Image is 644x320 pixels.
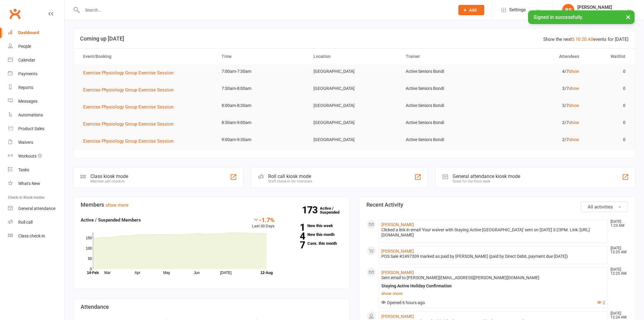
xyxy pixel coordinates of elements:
[308,81,400,96] td: [GEOGRAPHIC_DATA]
[381,289,605,298] a: show more
[8,149,64,163] a: Workouts
[381,314,414,319] a: [PERSON_NAME]
[400,116,492,130] td: Active Seniors Bondi
[588,37,593,42] a: All
[83,137,178,145] button: Exercise Physiology Group Exercise Session
[8,177,64,190] a: What's New
[18,140,33,145] div: Waivers
[83,70,173,76] span: Exercise Physiology Group Exercise Session
[18,167,29,172] div: Tasks
[216,64,308,79] td: 7:00am-7:30am
[569,86,579,91] a: show
[284,232,305,241] strong: 4
[302,205,320,215] strong: 173
[284,233,342,236] a: 4New this month
[381,222,414,227] a: [PERSON_NAME]
[8,215,64,229] a: Roll call
[18,99,37,104] div: Messages
[381,270,414,275] a: [PERSON_NAME]
[607,246,628,254] time: [DATE] 12:25 AM
[572,37,574,42] a: 5
[83,87,173,93] span: Exercise Physiology Group Exercise Session
[400,98,492,113] td: Active Seniors Bondi
[534,14,583,20] span: Signed in successfully.
[81,217,141,223] strong: Active / Suspended Members
[400,49,492,64] th: Trainer
[366,202,628,208] h3: Recent Activity
[381,275,539,280] span: Sent email to [PERSON_NAME][EMAIL_ADDRESS][PERSON_NAME][DOMAIN_NAME]
[83,69,178,76] button: Exercise Physiology Group Exercise Session
[577,5,616,10] div: [PERSON_NAME]
[492,98,585,113] td: 3/7
[509,3,526,17] span: Settings
[400,81,492,96] td: Active Seniors Bondi
[597,300,605,305] button: 2
[585,64,631,79] td: 0
[453,173,520,179] div: General attendance kiosk mode
[81,202,342,208] h3: Members
[8,163,64,177] a: Tasks
[252,216,275,223] div: -1.7%
[18,112,43,117] div: Automations
[8,40,64,53] a: People
[8,202,64,215] a: General attendance kiosk mode
[216,49,308,64] th: Time
[381,249,414,254] a: [PERSON_NAME]
[8,94,64,108] a: Messages
[585,98,631,113] td: 0
[585,81,631,96] td: 0
[252,216,275,229] div: Last 30 Days
[8,26,64,40] a: Dashboard
[607,268,628,276] time: [DATE] 12:25 AM
[18,181,40,186] div: What's New
[8,81,64,94] a: Reports
[400,133,492,147] td: Active Seniors Bondi
[8,53,64,67] a: Calendar
[83,86,178,94] button: Exercise Physiology Group Exercise Session
[284,224,342,228] a: 1New this week
[7,6,23,21] a: Clubworx
[83,103,178,111] button: Exercise Physiology Group Exercise Session
[543,36,628,43] div: Show the next events for [DATE]
[582,37,586,42] a: 20
[381,283,605,289] div: Staying Active Holiday Confirmation
[83,121,173,127] span: Exercise Physiology Group Exercise Session
[18,220,33,225] div: Roll call
[80,36,628,42] h3: Coming up [DATE]
[90,179,128,183] div: Member self check-in
[381,254,605,259] div: POS Sale #2497309 marked as paid by [PERSON_NAME] (paid by Direct Debit, payment due [DATE])
[18,206,55,211] div: General attendance
[569,69,579,74] a: show
[492,49,585,64] th: Attendees
[8,67,64,81] a: Payments
[83,138,173,144] span: Exercise Physiology Group Exercise Session
[83,104,173,110] span: Exercise Physiology Group Exercise Session
[18,71,37,76] div: Payments
[18,154,37,158] div: Workouts
[562,4,574,16] div: BS
[585,116,631,130] td: 0
[18,233,45,238] div: Class check-in
[585,49,631,64] th: Waitlist
[308,49,400,64] th: Location
[216,133,308,147] td: 9:00am-9:30am
[623,10,634,23] button: ×
[492,133,585,147] td: 2/7
[8,136,64,149] a: Waivers
[83,120,178,128] button: Exercise Physiology Group Exercise Session
[607,220,628,228] time: [DATE] 1:23 AM
[216,81,308,96] td: 7:30am-8:00am
[607,311,628,319] time: [DATE] 12:24 AM
[320,202,347,219] a: 173Active / Suspended
[284,223,305,232] strong: 1
[308,98,400,113] td: [GEOGRAPHIC_DATA]
[569,103,579,108] a: show
[569,137,579,142] a: show
[8,122,64,136] a: Product Sales
[18,126,44,131] div: Product Sales
[492,64,585,79] td: 4/7
[8,229,64,243] a: Class kiosk mode
[400,64,492,79] td: Active Seniors Bondi
[268,179,312,183] div: Staff check-in for members
[81,304,342,310] h3: Attendance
